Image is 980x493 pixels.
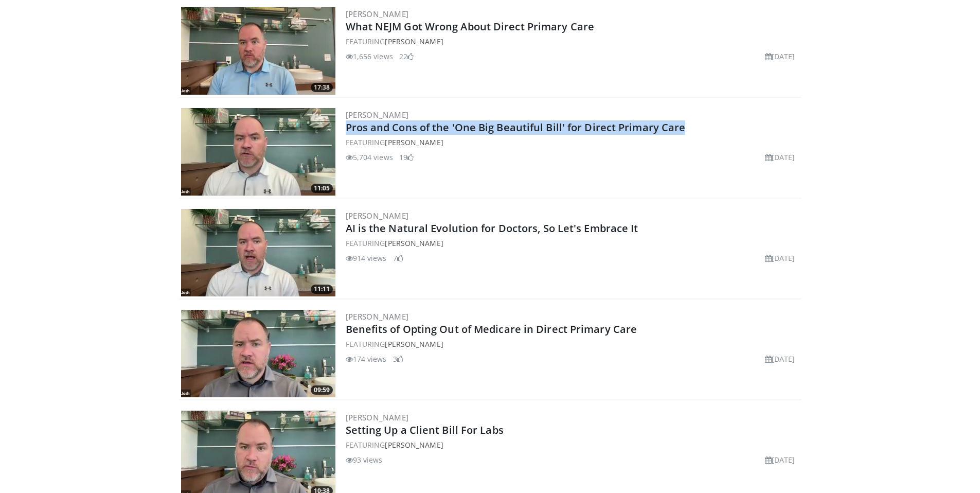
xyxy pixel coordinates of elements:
[346,423,504,437] a: Setting Up a Client Bill For Labs
[181,310,335,397] a: 09:59
[181,310,335,397] img: b885924c-f544-4d3c-9a58-989854a17564.300x170_q85_crop-smart_upscale.jpg
[346,454,383,465] li: 93 views
[346,439,799,450] div: FEATURING
[311,83,333,92] span: 17:38
[385,238,443,248] a: [PERSON_NAME]
[399,51,414,62] li: 22
[765,152,795,163] li: [DATE]
[385,137,443,147] a: [PERSON_NAME]
[181,108,335,196] img: d9992acc-5628-44c3-88ea-bb74804de564.300x170_q85_crop-smart_upscale.jpg
[311,385,333,395] span: 09:59
[346,253,387,263] li: 914 views
[346,221,638,235] a: AI is the Natural Evolution for Doctors, So Let's Embrace It
[346,311,409,322] a: [PERSON_NAME]
[765,354,795,364] li: [DATE]
[385,339,443,349] a: [PERSON_NAME]
[765,253,795,263] li: [DATE]
[385,37,443,46] a: [PERSON_NAME]
[346,120,686,134] a: Pros and Cons of the 'One Big Beautiful Bill' for Direct Primary Care
[399,152,414,163] li: 19
[181,7,335,95] img: 75439dad-a797-4f28-90b2-43d2326ca8e7.300x170_q85_crop-smart_upscale.jpg
[346,36,799,47] div: FEATURING
[346,51,393,62] li: 1,656 views
[346,9,409,19] a: [PERSON_NAME]
[346,110,409,120] a: [PERSON_NAME]
[346,137,799,148] div: FEATURING
[765,454,795,465] li: [DATE]
[393,354,403,364] li: 3
[346,152,393,163] li: 5,704 views
[311,285,333,294] span: 11:11
[346,339,799,349] div: FEATURING
[181,209,335,296] img: edd12586-3fc2-4366-911b-4572d1384945.300x170_q85_crop-smart_upscale.jpg
[311,184,333,193] span: 11:05
[765,51,795,62] li: [DATE]
[181,7,335,95] a: 17:38
[346,322,637,336] a: Benefits of Opting Out of Medicare in Direct Primary Care
[346,354,387,364] li: 174 views
[346,20,595,33] a: What NEJM Got Wrong About Direct Primary Care
[346,412,409,422] a: [PERSON_NAME]
[181,209,335,296] a: 11:11
[346,238,799,249] div: FEATURING
[181,108,335,196] a: 11:05
[385,440,443,450] a: [PERSON_NAME]
[393,253,403,263] li: 7
[346,210,409,221] a: [PERSON_NAME]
